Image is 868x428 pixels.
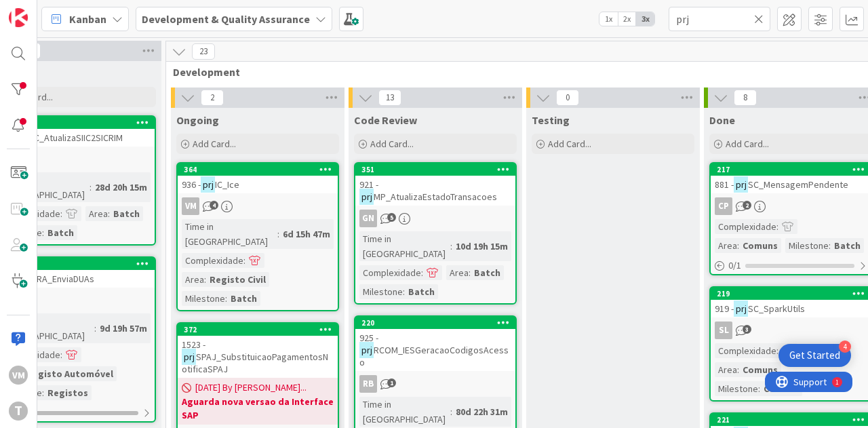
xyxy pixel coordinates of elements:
[839,341,851,353] div: 4
[450,239,452,254] span: :
[28,2,62,18] span: Support
[709,113,735,127] span: Done
[142,12,310,26] b: Development & Quality Assurance
[471,265,504,280] div: Batch
[387,378,396,387] span: 1
[182,197,199,215] div: VM
[452,404,511,419] div: 80d 22h 31m
[355,317,515,329] div: 220
[715,178,734,191] span: 881 -
[469,265,471,280] span: :
[42,385,44,400] span: :
[204,272,206,287] span: :
[178,197,338,215] div: VM
[182,272,204,287] div: Area
[737,238,739,253] span: :
[182,395,334,422] b: Aguarda nova versao da Interface SAP
[206,272,269,287] div: Registo Civil
[618,12,636,26] span: 2x
[715,303,734,315] span: 919 -
[789,349,840,362] div: Get Started
[69,11,106,27] span: Kanban
[178,163,338,176] div: 364
[776,219,778,234] span: :
[450,404,452,419] span: :
[182,291,225,306] div: Milestone
[452,239,511,254] div: 10d 19h 15m
[37,273,94,285] span: RA_EnviaDUAs
[195,381,307,395] span: [DATE] By [PERSON_NAME]...
[110,206,143,221] div: Batch
[215,178,239,191] span: IC_Ice
[85,206,108,221] div: Area
[354,113,417,127] span: Code Review
[715,322,732,339] div: SL
[743,201,751,210] span: 2
[44,385,92,400] div: Registos
[734,176,748,192] mark: prj
[370,138,414,150] span: Add Card...
[94,321,96,336] span: :
[359,265,421,280] div: Complexidade
[184,165,338,174] div: 364
[354,162,517,305] a: 351921 -prjMP_AtualizaEstadoTransacoesGNTime in [GEOGRAPHIC_DATA]:10d 19h 15mComplexidade:Area:Ba...
[182,253,243,268] div: Complexidade
[192,43,215,60] span: 23
[182,178,201,191] span: 936 -
[403,284,405,299] span: :
[355,163,515,206] div: 351921 -prjMP_AtualizaEstadoTransacoes
[355,375,515,393] div: RB
[176,113,219,127] span: Ongoing
[359,210,377,227] div: GN
[734,90,757,106] span: 8
[532,113,570,127] span: Testing
[361,165,515,174] div: 351
[359,178,378,191] span: 921 -
[748,178,848,191] span: SC_MensagemPendente
[201,176,215,192] mark: prj
[1,118,155,128] div: 354
[715,219,776,234] div: Complexidade
[758,381,760,396] span: :
[277,227,279,241] span: :
[96,321,151,336] div: 9d 19h 57m
[42,225,44,240] span: :
[359,284,403,299] div: Milestone
[193,138,236,150] span: Add Card...
[44,225,77,240] div: Batch
[182,349,196,364] mark: prj
[210,201,218,210] span: 4
[359,375,377,393] div: RB
[176,162,339,311] a: 364936 -prjIC_IceVMTime in [GEOGRAPHIC_DATA]:6d 15h 47mComplexidade:Area:Registo CivilMilestone:B...
[359,397,450,427] div: Time in [GEOGRAPHIC_DATA]
[421,265,423,280] span: :
[279,227,334,241] div: 6d 15h 47m
[556,90,579,106] span: 0
[405,284,438,299] div: Batch
[184,325,338,334] div: 372
[636,12,654,26] span: 3x
[9,402,28,421] div: T
[71,5,74,16] div: 1
[92,180,151,195] div: 28d 20h 15m
[776,343,778,358] span: :
[361,318,515,328] div: 220
[173,65,865,79] span: Development
[743,325,751,334] span: 3
[829,238,831,253] span: :
[90,180,92,195] span: :
[108,206,110,221] span: :
[374,191,497,203] span: MP_AtualizaEstadoTransacoes
[178,163,338,193] div: 364936 -prjIC_Ice
[831,238,864,253] div: Batch
[715,197,732,215] div: CP
[715,362,737,377] div: Area
[182,351,328,375] span: SPAJ_SubstituicaoPagamentosNotificaSPAJ
[32,132,123,144] span: IC_AtualizaSIIC2SICRIM
[446,265,469,280] div: Area
[182,219,277,249] div: Time in [GEOGRAPHIC_DATA]
[359,189,374,204] mark: prj
[715,343,776,358] div: Complexidade
[359,332,378,344] span: 925 -
[715,381,758,396] div: Milestone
